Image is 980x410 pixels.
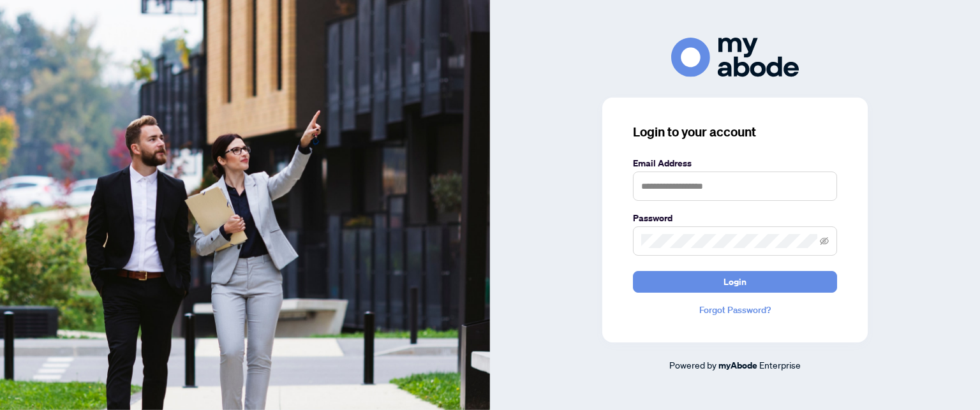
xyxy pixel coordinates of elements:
h3: Login to your account [633,123,837,141]
span: Enterprise [759,359,801,370]
label: Email Address [633,156,837,170]
img: ma-logo [671,38,799,77]
span: Login [724,272,746,292]
button: Login [633,271,837,293]
span: eye-invisible [820,237,829,245]
a: myAbode [718,358,757,372]
span: Powered by [669,359,716,370]
label: Password [633,211,837,225]
a: Forgot Password? [633,303,837,317]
